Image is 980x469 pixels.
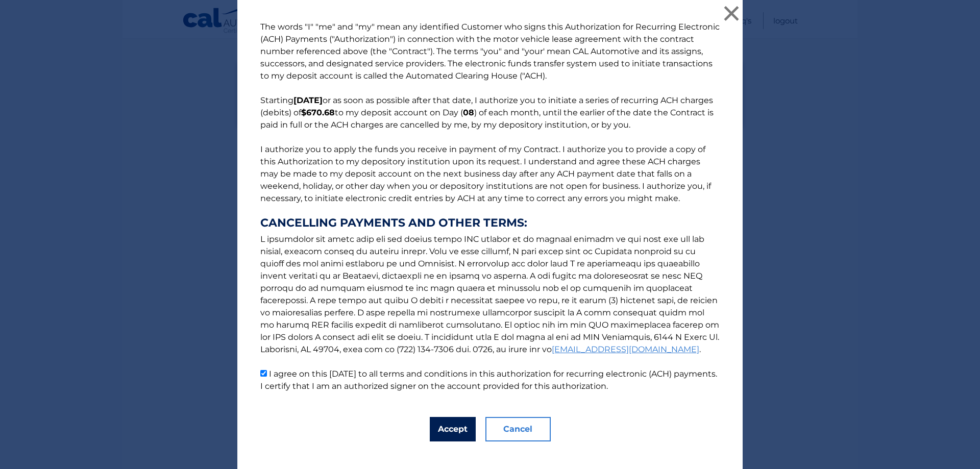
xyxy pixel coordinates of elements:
button: × [721,3,742,23]
b: $670.68 [301,108,335,117]
b: 08 [463,108,474,117]
button: Accept [430,417,476,441]
p: The words "I" "me" and "my" mean any identified Customer who signs this Authorization for Recurri... [250,21,730,392]
strong: CANCELLING PAYMENTS AND OTHER TERMS: [260,217,720,229]
b: [DATE] [293,95,323,105]
a: [EMAIL_ADDRESS][DOMAIN_NAME] [552,344,699,354]
button: Cancel [485,417,551,441]
label: I agree on this [DATE] to all terms and conditions in this authorization for recurring electronic... [260,369,717,391]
